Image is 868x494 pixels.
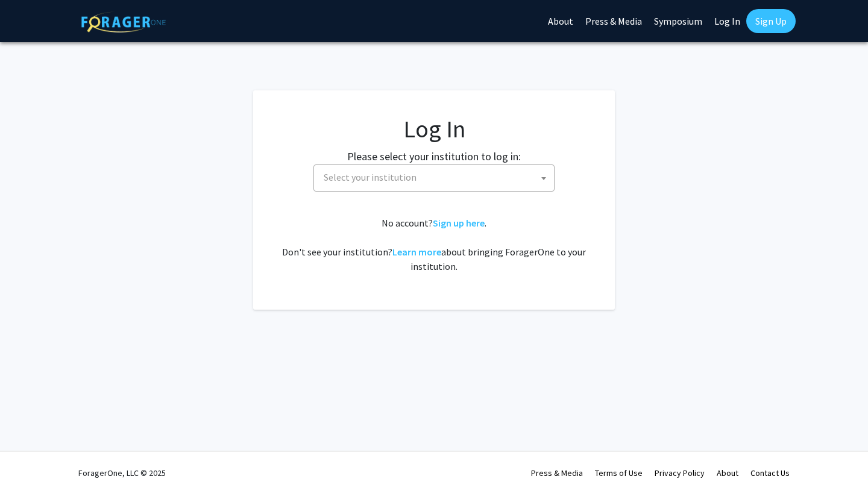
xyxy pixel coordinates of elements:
[595,467,643,478] a: Terms of Use
[347,148,521,164] label: Please select your institution to log in:
[78,452,166,494] div: ForagerOne, LLC © 2025
[324,171,417,183] span: Select your institution
[313,164,555,192] span: Select your institution
[277,114,591,143] h1: Log In
[531,467,583,478] a: Press & Media
[750,467,790,478] a: Contact Us
[277,216,591,274] div: No account? . Don't see your institution? about bringing ForagerOne to your institution.
[433,217,485,229] a: Sign up here
[655,467,705,478] a: Privacy Policy
[392,246,441,258] a: Learn more about bringing ForagerOne to your institution
[319,165,554,190] span: Select your institution
[81,11,166,33] img: ForagerOne Logo
[746,9,796,33] a: Sign Up
[717,467,738,478] a: About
